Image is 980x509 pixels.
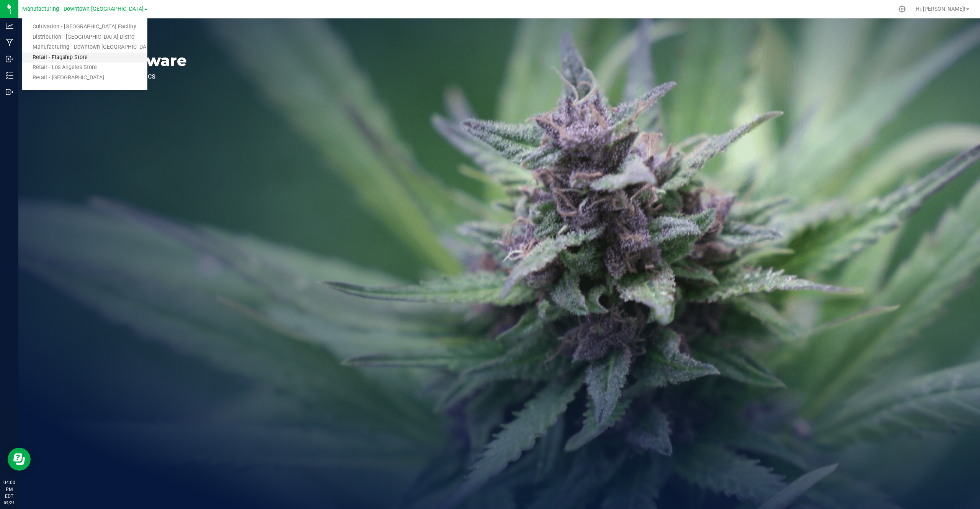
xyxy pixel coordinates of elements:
a: Retail - Los Angeles Store [22,62,147,73]
iframe: Resource center [8,448,31,471]
a: Cultivation - [GEOGRAPHIC_DATA] Facility [22,22,147,32]
a: Distribution - [GEOGRAPHIC_DATA] Distro [22,32,147,43]
inline-svg: Inbound [6,55,13,63]
a: Manufacturing - Downtown [GEOGRAPHIC_DATA] [22,42,147,53]
inline-svg: Analytics [6,22,13,30]
inline-svg: Inventory [6,72,13,79]
p: 09/24 [3,500,15,506]
span: Hi, [PERSON_NAME]! [916,6,965,12]
span: Manufacturing - Downtown [GEOGRAPHIC_DATA] [22,6,144,12]
a: Retail - Flagship Store [22,53,147,63]
div: Manage settings [897,5,907,13]
a: Retail - [GEOGRAPHIC_DATA] [22,73,147,83]
inline-svg: Manufacturing [6,39,13,46]
inline-svg: Outbound [6,88,13,96]
p: 04:00 PM EDT [3,479,15,500]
